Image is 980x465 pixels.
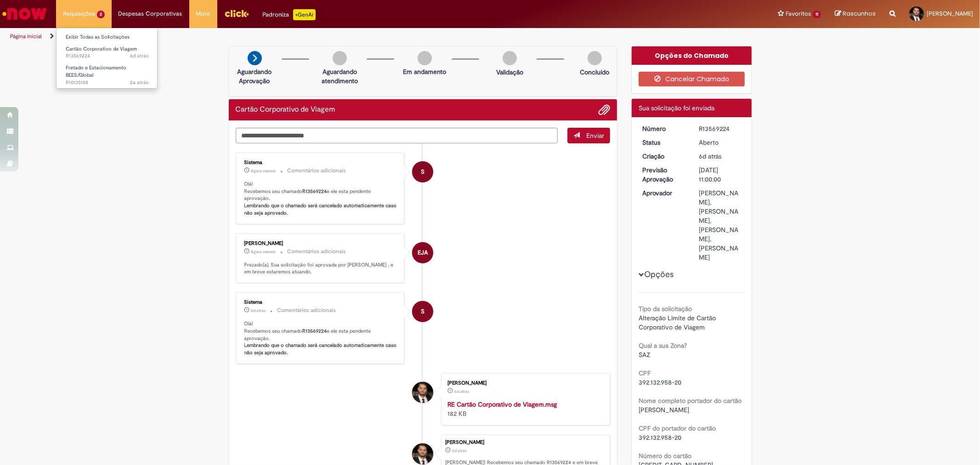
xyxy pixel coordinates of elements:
[635,138,692,147] dt: Status
[639,341,687,350] b: Qual a sua Zona?
[503,51,517,65] img: img-circle-grey.png
[580,68,609,77] p: Concluído
[130,52,148,59] span: 6d atrás
[927,10,973,17] span: [PERSON_NAME]
[699,152,721,160] span: 6d atrás
[639,104,714,112] span: Sua solicitação foi enviada
[598,104,610,116] button: Adicionar anexos
[639,424,716,432] b: CPF do portador do cartão
[130,52,148,59] time: 26/09/2025 08:59:24
[57,63,158,83] a: Aberto R10135158 : Fretado e Estacionamento BEES/Global
[632,46,752,65] div: Opções do Chamado
[421,161,425,183] span: S
[452,448,467,454] span: 6d atrás
[639,305,692,313] b: Tipo da solicitação
[412,382,433,403] div: Felipe Valim Ahlberg
[639,378,681,386] span: 392.132.958-20
[236,128,558,143] textarea: Digite sua mensagem aqui...
[236,106,335,114] h2: Cartão Corporativo de Viagem Histórico de tíquete
[699,188,742,262] div: [PERSON_NAME], [PERSON_NAME], [PERSON_NAME], [PERSON_NAME]
[699,124,742,133] div: R13569224
[232,67,277,85] p: Aguardando Aprovação
[251,168,276,174] span: Agora mesmo
[639,452,691,460] b: Número do cartão
[119,9,182,18] span: Despesas Corporativas
[567,128,610,143] button: Enviar
[412,242,433,263] div: Emilio Jose Andres Casado
[130,79,148,86] span: 2a atrás
[333,51,347,65] img: img-circle-grey.png
[251,168,276,174] time: 01/10/2025 13:42:29
[303,328,327,335] b: R13569224
[813,11,821,18] span: 11
[454,389,469,394] span: 6d atrás
[412,301,433,322] div: System
[244,342,398,356] b: Lembrando que o chamado será cancelado automaticamente caso não seja aprovado.
[635,165,692,184] dt: Previsão Aprovação
[403,67,446,76] p: Em andamento
[454,389,469,394] time: 26/09/2025 08:58:45
[303,188,327,195] b: R13569224
[244,320,397,357] p: Olá! Recebemos seu chamado e ele esta pendente aprovação.
[412,161,433,182] div: System
[7,28,646,45] ul: Trilhas de página
[586,131,604,140] span: Enviar
[244,261,397,276] p: Prezado(a), Sua solicitação foi aprovada por [PERSON_NAME] , e em breve estaremos atuando.
[635,188,692,198] dt: Aprovador
[244,241,397,246] div: [PERSON_NAME]
[224,6,249,20] img: click_logo_yellow_360x200.png
[639,369,651,377] b: CPF
[496,68,523,77] p: Validação
[244,300,397,305] div: Sistema
[248,51,262,65] img: arrow-next.png
[97,11,105,18] span: 2
[244,160,397,165] div: Sistema
[288,167,346,175] small: Comentários adicionais
[445,440,605,445] div: [PERSON_NAME]
[421,301,425,323] span: S
[278,306,336,314] small: Comentários adicionais
[639,406,689,414] span: [PERSON_NAME]
[56,28,158,89] ul: Requisições
[639,397,742,405] b: Nome completo portador do cartão
[835,10,876,18] a: Rascunhos
[843,9,876,18] span: Rascunhos
[699,165,742,184] div: [DATE] 11:00:00
[448,400,600,418] div: 182 KB
[263,9,316,20] div: Padroniza
[66,52,148,60] span: R13569224
[639,72,745,86] button: Cancelar Chamado
[639,433,681,442] span: 392.132.958-20
[66,64,126,79] span: Fretado e Estacionamento BEES/Global
[452,448,467,454] time: 26/09/2025 08:59:23
[10,33,42,40] a: Página inicial
[639,314,718,331] span: Alteração Limite de Cartão Corporativo de Viagem
[244,202,398,216] b: Lembrando que o chamado será cancelado automaticamente caso não seja aprovado.
[448,380,600,386] div: [PERSON_NAME]
[244,181,397,217] p: Olá! Recebemos seu chamado e ele esta pendente aprovação.
[57,44,158,61] a: Aberto R13569224 : Cartão Corporativo de Viagem
[66,45,137,52] span: Cartão Corporativo de Viagem
[130,79,148,86] time: 07/07/2023 09:45:59
[63,9,95,18] span: Requisições
[251,249,276,255] time: 01/10/2025 13:42:18
[635,124,692,133] dt: Número
[251,308,266,313] span: 6d atrás
[251,249,276,255] span: Agora mesmo
[699,138,742,147] div: Aberto
[1,5,48,23] img: ServiceNow
[448,400,557,408] a: RE Cartão Corporativo de Viagem.msg
[418,51,432,65] img: img-circle-grey.png
[288,248,346,255] small: Comentários adicionais
[635,152,692,161] dt: Criação
[418,242,428,264] span: EJA
[293,9,316,20] p: +GenAi
[251,308,266,313] time: 26/09/2025 08:59:33
[196,9,210,18] span: More
[57,32,158,42] a: Exibir Todas as Solicitações
[699,152,742,161] div: 26/09/2025 08:59:23
[639,351,650,359] span: SAZ
[699,152,721,160] time: 26/09/2025 08:59:23
[412,443,433,465] div: Felipe Valim Ahlberg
